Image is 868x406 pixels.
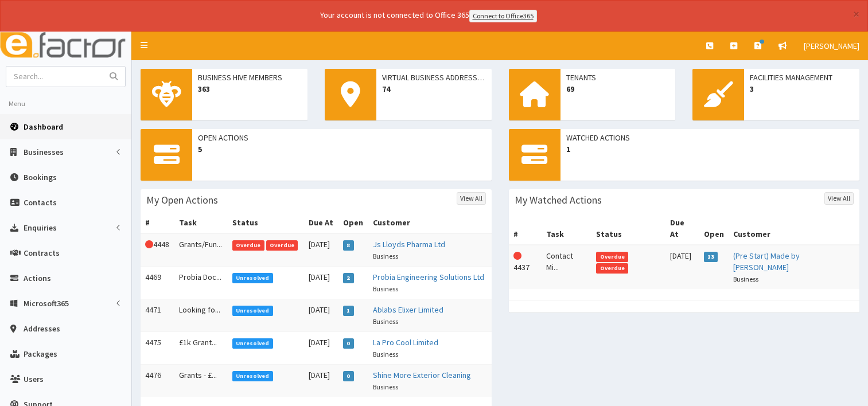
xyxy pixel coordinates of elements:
[24,147,64,157] span: Businesses
[373,350,398,358] small: Business
[24,298,69,309] span: Microsoft365
[591,212,665,245] th: Status
[824,192,854,205] a: View All
[513,252,521,260] i: This Action is overdue!
[373,239,445,249] a: Js Lloyds Pharma Ltd
[343,338,354,349] span: 0
[174,331,228,364] td: £1k Grant...
[373,317,398,326] small: Business
[469,10,537,22] a: Connect to Office365
[566,83,670,95] span: 69
[596,263,628,274] span: Overdue
[93,9,764,22] div: Your account is not connected to Office 365
[304,331,338,364] td: [DATE]
[853,8,859,20] button: ×
[704,252,718,262] span: 13
[198,72,302,83] span: Business Hive Members
[141,299,174,331] td: 4471
[198,143,486,155] span: 5
[304,299,338,331] td: [DATE]
[373,284,398,293] small: Business
[304,212,338,233] th: Due At
[343,306,354,316] span: 1
[174,266,228,299] td: Probia Doc...
[24,273,51,283] span: Actions
[338,212,368,233] th: Open
[566,143,854,155] span: 1
[141,266,174,299] td: 4469
[146,195,218,205] h3: My Open Actions
[733,251,800,272] a: (Pre Start) Made by [PERSON_NAME]
[382,83,486,95] span: 74
[141,364,174,397] td: 4476
[457,192,486,205] a: View All
[343,273,354,283] span: 2
[509,212,542,245] th: #
[566,72,670,83] span: Tenants
[343,371,354,381] span: 0
[232,273,273,283] span: Unresolved
[198,132,486,143] span: Open Actions
[304,266,338,299] td: [DATE]
[373,304,443,315] a: Ablabs Elixer Limited
[24,172,57,182] span: Bookings
[145,240,153,248] i: This Action is overdue!
[382,72,486,83] span: Virtual Business Addresses
[665,212,699,245] th: Due At
[24,349,57,359] span: Packages
[24,374,44,384] span: Users
[750,72,854,83] span: Facilities Management
[141,212,174,233] th: #
[750,83,854,95] span: 3
[733,275,758,283] small: Business
[665,245,699,289] td: [DATE]
[373,382,398,391] small: Business
[24,122,63,132] span: Dashboard
[24,323,60,334] span: Addresses
[141,331,174,364] td: 4475
[174,233,228,267] td: Grants/Fun...
[699,212,729,245] th: Open
[795,32,868,60] a: [PERSON_NAME]
[542,212,591,245] th: Task
[228,212,304,233] th: Status
[368,212,491,233] th: Customer
[373,370,471,380] a: Shine More Exterior Cleaning
[24,222,57,233] span: Enquiries
[373,272,484,282] a: Probia Engineering Solutions Ltd
[174,212,228,233] th: Task
[174,364,228,397] td: Grants - £...
[515,195,602,205] h3: My Watched Actions
[542,245,591,289] td: Contact Mi...
[141,233,174,267] td: 4448
[232,371,273,381] span: Unresolved
[6,67,103,87] input: Search...
[24,248,60,258] span: Contracts
[566,132,854,143] span: Watched Actions
[373,337,438,348] a: La Pro Cool Limited
[232,338,273,349] span: Unresolved
[198,83,302,95] span: 363
[804,41,859,51] span: [PERSON_NAME]
[509,245,542,289] td: 4437
[596,252,628,262] span: Overdue
[24,197,57,208] span: Contacts
[304,364,338,397] td: [DATE]
[729,212,859,245] th: Customer
[232,306,273,316] span: Unresolved
[174,299,228,331] td: Looking fo...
